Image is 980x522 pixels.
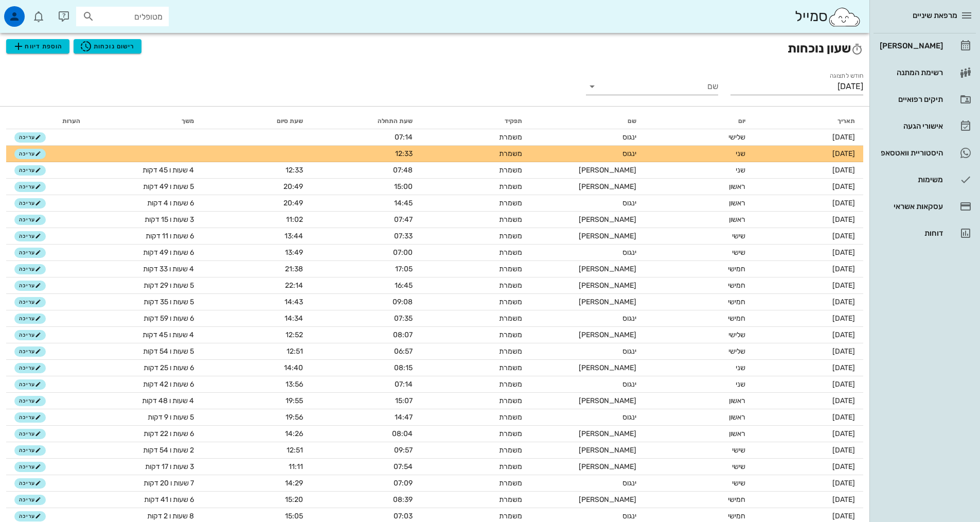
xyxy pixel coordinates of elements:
[54,113,88,129] th: הערות
[874,141,976,165] a: היסטוריית וואטסאפ
[832,429,855,438] span: [DATE]
[12,40,63,53] span: הוספת דיווח
[421,426,530,442] td: משמרת
[145,462,194,471] span: 3 שעות ו 17 דקות
[421,310,530,327] td: משמרת
[286,166,303,175] span: 12:33
[832,215,855,224] span: [DATE]
[144,495,194,504] span: 6 שעות ו 41 דקות
[144,429,194,438] span: 6 שעות ו 22 דקות
[878,68,943,77] div: רשימת המתנה
[392,429,413,438] span: 08:04
[19,299,41,305] span: עריכה
[394,199,413,207] span: 14:45
[421,228,530,245] td: משמרת
[421,245,530,261] td: משמרת
[143,380,194,389] span: 6 שעות ו 42 דקות
[832,330,855,339] span: [DATE]
[19,414,41,421] span: עריכה
[421,162,530,179] td: משמרת
[394,363,413,372] span: 08:15
[736,166,745,175] span: שני
[285,265,303,273] span: 21:38
[421,492,530,508] td: משמרת
[395,396,413,405] span: 15:07
[285,495,303,504] span: 15:20
[832,133,855,142] span: [DATE]
[738,117,745,125] span: יום
[143,446,194,455] span: 2 שעות ו 54 דקות
[394,182,413,191] span: 15:00
[579,215,636,224] span: [PERSON_NAME]
[832,298,855,306] span: [DATE]
[393,330,413,339] span: 08:07
[728,281,745,290] span: חמישי
[505,117,522,125] span: תפקיד
[19,217,41,223] span: עריכה
[729,215,745,224] span: ראשון
[832,363,855,372] span: [DATE]
[579,232,636,240] span: [PERSON_NAME]
[838,117,855,125] span: תאריך
[14,462,46,472] button: עריכה
[832,182,855,191] span: [DATE]
[579,330,636,339] span: [PERSON_NAME]
[421,376,530,393] td: משמרת
[14,231,46,241] button: עריכה
[14,182,46,192] button: עריכה
[421,113,530,129] th: תפקיד: לא ממוין. לחץ למיון לפי סדר עולה. הפעל למיון עולה.
[19,464,41,470] span: עריכה
[394,232,413,240] span: 07:33
[19,316,41,322] span: עריכה
[878,42,943,50] div: [PERSON_NAME]
[284,363,303,372] span: 14:40
[144,298,194,306] span: 5 שעות ו 35 דקות
[14,412,46,423] button: עריכה
[393,298,413,306] span: 09:08
[14,132,46,143] button: עריכה
[579,495,636,504] span: [PERSON_NAME]
[622,199,636,207] span: ינגוס
[395,281,413,290] span: 16:45
[832,248,855,257] span: [DATE]
[832,396,855,405] span: [DATE]
[287,446,303,455] span: 12:51
[284,314,303,323] span: 14:34
[19,332,41,338] span: עריכה
[421,327,530,343] td: משמרת
[874,194,976,219] a: עסקאות אשראי
[285,429,303,438] span: 14:26
[728,265,745,273] span: חמישי
[74,39,141,54] button: רישום נוכחות
[286,413,303,422] span: 19:56
[395,149,413,158] span: 12:33
[14,314,46,324] button: עריכה
[283,182,303,191] span: 20:49
[144,363,194,372] span: 6 שעות ו 25 דקות
[622,314,636,323] span: ינגוס
[645,113,754,129] th: יום: לא ממוין. לחץ למיון לפי סדר עולה. הפעל למיון עולה.
[579,429,636,438] span: [PERSON_NAME]
[832,413,855,422] span: [DATE]
[394,347,413,356] span: 06:57
[729,413,745,422] span: ראשון
[622,380,636,389] span: ינגוס
[88,113,202,129] th: משך
[6,39,863,58] h2: שעון נוכחות
[728,347,745,356] span: שלישי
[289,462,303,471] span: 11:11
[421,261,530,277] td: משמרת
[14,495,46,505] button: עריכה
[19,398,41,404] span: עריכה
[421,129,530,146] td: משמרת
[285,512,303,520] span: 15:05
[19,167,41,173] span: עריכה
[421,277,530,294] td: משמרת
[395,265,413,273] span: 17:05
[421,360,530,376] td: משמרת
[19,365,41,371] span: עריכה
[874,60,976,85] a: רשימת המתנה
[874,167,976,192] a: משימות
[19,283,41,289] span: עריכה
[579,182,636,191] span: [PERSON_NAME]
